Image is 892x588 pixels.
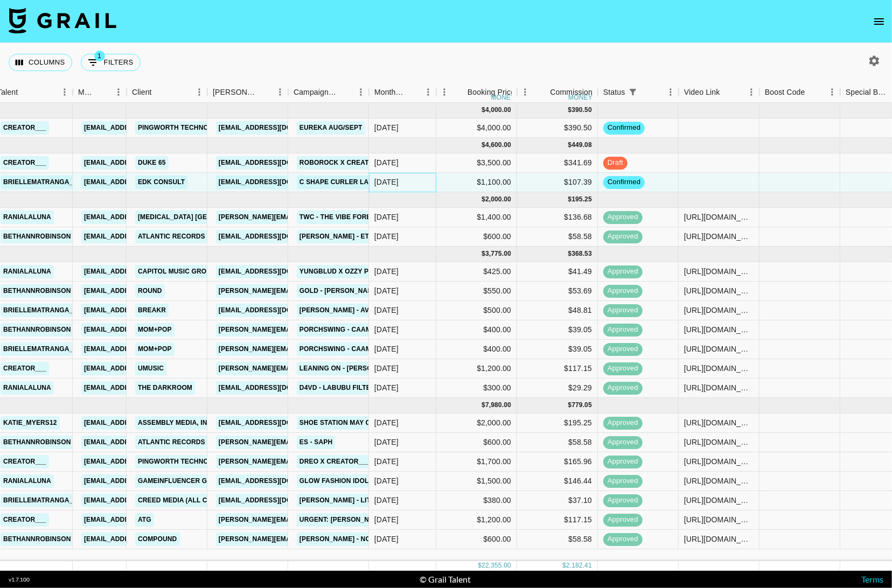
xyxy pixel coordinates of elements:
[297,455,388,468] a: Dreo x Creator___ May
[216,513,392,527] a: [PERSON_NAME][EMAIL_ADDRESS][DOMAIN_NAME]
[297,436,335,449] a: ES - SAPH
[81,474,202,488] a: [EMAIL_ADDRESS][DOMAIN_NAME]
[1,342,76,356] a: briellematranga_
[517,452,598,472] div: $165.96
[720,85,735,100] button: Sort
[1,230,74,243] a: bethannrobinson
[135,533,180,546] a: Compound
[213,82,257,103] div: [PERSON_NAME]
[374,82,405,103] div: Month Due
[572,195,592,204] div: 195.25
[374,437,399,447] div: Jun '25
[216,156,337,170] a: [EMAIL_ADDRESS][DOMAIN_NAME]
[294,82,338,103] div: Campaign (Type)
[216,304,337,317] a: [EMAIL_ADDRESS][DOMAIN_NAME]
[374,456,399,467] div: Jun '25
[517,208,598,227] div: $136.68
[405,85,420,100] button: Sort
[135,342,175,356] a: Mom+Pop
[374,417,399,428] div: Jun '25
[135,121,244,135] a: Pingworth Technology Ltd
[598,82,679,103] div: Status
[374,266,399,277] div: Jul '25
[216,121,337,135] a: [EMAIL_ADDRESS][DOMAIN_NAME]
[663,84,679,100] button: Menu
[640,85,656,100] button: Sort
[369,82,436,103] div: Month Due
[135,455,244,468] a: Pingworth Technology Ltd
[436,227,517,247] div: $600.00
[216,323,392,337] a: [PERSON_NAME][EMAIL_ADDRESS][DOMAIN_NAME]
[482,561,511,570] div: 22,355.00
[1,265,54,278] a: ranialaluna
[684,514,754,525] div: https://www.tiktok.com/@creator___/video/7515920208146468126
[81,176,202,189] a: [EMAIL_ADDRESS][DOMAIN_NAME]
[1,176,76,189] a: briellematranga_
[216,265,337,278] a: [EMAIL_ADDRESS][DOMAIN_NAME]
[517,118,598,138] div: $390.50
[81,381,202,395] a: [EMAIL_ADDRESS][DOMAIN_NAME]
[216,533,392,546] a: [PERSON_NAME][EMAIL_ADDRESS][DOMAIN_NAME]
[568,401,572,410] div: $
[297,304,433,317] a: [PERSON_NAME] - Average American
[1,436,74,449] a: bethannrobinson
[517,340,598,359] div: $39.05
[135,176,187,189] a: EDK CONSULT
[482,249,485,258] div: $
[517,84,533,100] button: Menu
[1,474,54,488] a: ranialaluna
[485,141,511,150] div: 4,600.00
[603,267,643,277] span: approved
[297,533,421,546] a: [PERSON_NAME] - No Time To Talk
[374,344,399,354] div: Jul '25
[568,141,572,150] div: $
[436,433,517,452] div: $600.00
[216,342,392,356] a: [PERSON_NAME][EMAIL_ADDRESS][DOMAIN_NAME]
[485,106,511,115] div: 4,000.00
[81,265,202,278] a: [EMAIL_ADDRESS][DOMAIN_NAME]
[135,156,169,170] a: Duke 65
[765,82,805,103] div: Boost Code
[603,212,643,222] span: approved
[1,494,76,507] a: briellematranga_
[216,284,392,298] a: [PERSON_NAME][EMAIL_ADDRESS][DOMAIN_NAME]
[374,157,399,168] div: Sep '25
[452,85,468,100] button: Sort
[81,284,202,298] a: [EMAIL_ADDRESS][DOMAIN_NAME]
[81,156,202,170] a: [EMAIL_ADDRESS][DOMAIN_NAME]
[297,362,405,375] a: Leaning On - [PERSON_NAME]
[297,494,386,507] a: [PERSON_NAME] - Little
[374,231,399,242] div: Aug '25
[57,84,73,100] button: Menu
[436,320,517,340] div: $400.00
[1,362,49,375] a: creator___
[81,362,202,375] a: [EMAIL_ADDRESS][DOMAIN_NAME]
[272,84,288,100] button: Menu
[517,320,598,340] div: $39.05
[81,304,202,317] a: [EMAIL_ADDRESS][DOMAIN_NAME]
[568,94,593,101] div: money
[436,452,517,472] div: $1,700.00
[420,84,436,100] button: Menu
[216,362,447,375] a: [PERSON_NAME][EMAIL_ADDRESS][PERSON_NAME][DOMAIN_NAME]
[297,230,396,243] a: [PERSON_NAME] - Eternity
[135,381,195,395] a: The Darkroom
[572,106,592,115] div: 390.50
[1,211,54,224] a: ranialaluna
[684,534,754,544] div: https://www.tiktok.com/@bethannrobinson/video/7518171297130482958?_t=ZP-8xNJU14bDnL&_r=1
[127,82,207,103] div: Client
[485,249,511,258] div: 3,775.00
[374,534,399,544] div: Jun '25
[517,282,598,301] div: $53.69
[297,121,365,135] a: Eureka Aug/Sept
[297,381,378,395] a: d4vd - Labubu filter
[135,436,208,449] a: Atlantic Records
[684,437,754,447] div: https://www.tiktok.com/@bethannrobinson/video/7514037445504208174
[603,305,643,316] span: approved
[684,324,754,335] div: https://www.tiktok.com/@bethannrobinson/video/7532975930986204471
[216,436,447,449] a: [PERSON_NAME][EMAIL_ADDRESS][PERSON_NAME][DOMAIN_NAME]
[436,173,517,192] div: $1,100.00
[9,576,30,583] div: v 1.7.100
[517,262,598,282] div: $41.49
[603,418,643,428] span: approved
